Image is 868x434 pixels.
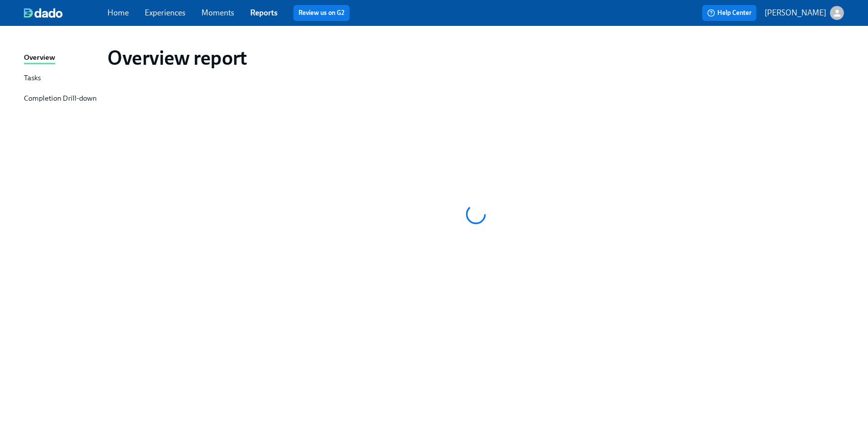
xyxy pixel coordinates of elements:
[24,93,99,105] a: Completion Drill-down
[298,8,345,18] a: Review us on G2
[145,8,186,17] a: Experiences
[201,8,234,17] a: Moments
[24,72,41,85] div: Tasks
[107,8,129,17] a: Home
[765,6,844,20] button: [PERSON_NAME]
[293,5,350,21] button: Review us on G2
[250,8,278,17] a: Reports
[24,52,55,64] div: Overview
[107,46,247,70] h1: Overview report
[707,8,752,18] span: Help Center
[702,5,757,21] button: Help Center
[24,8,107,18] a: dado
[24,93,96,105] div: Completion Drill-down
[765,7,826,18] p: [PERSON_NAME]
[24,52,99,64] a: Overview
[24,8,63,18] img: dado
[24,72,99,85] a: Tasks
